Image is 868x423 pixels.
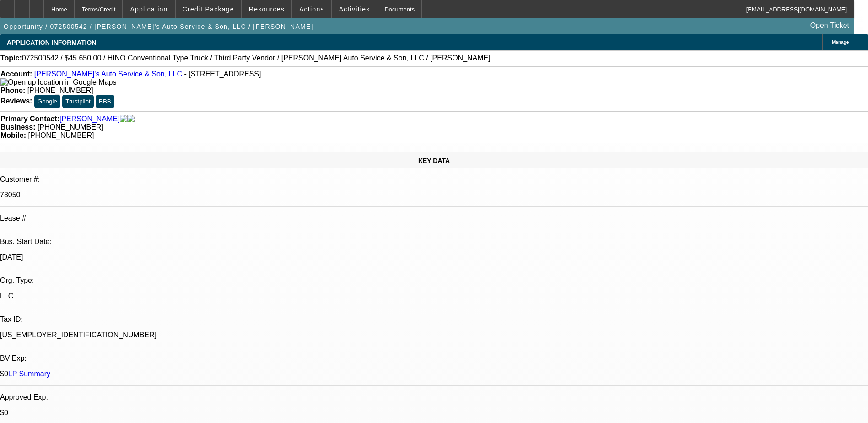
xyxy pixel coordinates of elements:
[176,0,241,18] button: Credit Package
[27,87,93,94] span: [PHONE_NUMBER]
[0,131,26,139] strong: Mobile:
[807,18,853,33] a: Open Ticket
[0,97,32,105] strong: Reviews:
[299,5,324,13] span: Actions
[22,54,491,62] span: 072500542 / $45,650.00 / HINO Conventional Type Truck / Third Party Vendor / [PERSON_NAME] Auto S...
[28,131,94,139] span: [PHONE_NUMBER]
[8,370,50,378] a: LP Summary
[7,39,96,46] span: APPLICATION INFORMATION
[123,0,174,18] button: Application
[4,23,313,30] span: Opportunity / 072500542 / [PERSON_NAME]'s Auto Service & Son, LLC / [PERSON_NAME]
[0,87,25,94] strong: Phone:
[332,0,377,18] button: Activities
[242,0,291,18] button: Resources
[832,40,849,45] span: Manage
[127,115,135,123] img: linkedin-icon.png
[183,5,234,13] span: Credit Package
[0,115,59,123] strong: Primary Contact:
[184,70,261,78] span: - [STREET_ADDRESS]
[34,70,182,78] a: [PERSON_NAME]'s Auto Service & Son, LLC
[0,123,35,131] strong: Business:
[418,157,450,164] span: KEY DATA
[120,115,127,123] img: facebook-icon.png
[0,78,116,86] a: View Google Maps
[0,70,32,78] strong: Account:
[96,95,114,108] button: BBB
[62,95,93,108] button: Trustpilot
[0,54,22,62] strong: Topic:
[249,5,285,13] span: Resources
[339,5,370,13] span: Activities
[0,78,116,87] img: Open up location in Google Maps
[38,123,103,131] span: [PHONE_NUMBER]
[34,95,60,108] button: Google
[292,0,331,18] button: Actions
[59,115,120,123] a: [PERSON_NAME]
[130,5,167,13] span: Application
